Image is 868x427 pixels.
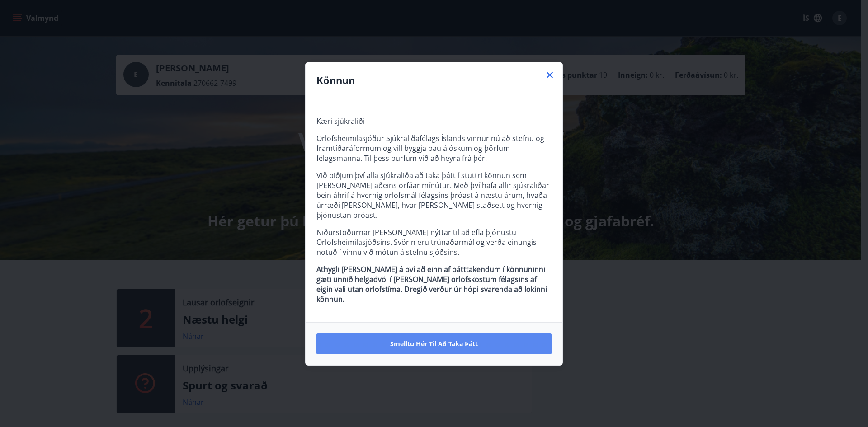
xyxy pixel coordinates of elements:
p: Kæri sjúkraliði [316,116,552,126]
strong: Athygli [PERSON_NAME] á því að einn af þátttakendum í könnuninni gæti unnið helgadvöl í [PERSON_N... [316,264,547,304]
p: Niðurstöðurnar [PERSON_NAME] nýttar til að efla þjónustu Orlofsheimilasjóðsins. Svörin eru trúnað... [316,227,552,257]
span: Smelltu hér til að taka þátt [390,339,478,348]
p: Orlofsheimilasjóður Sjúkraliðafélags Íslands vinnur nú að stefnu og framtíðaráformum og vill bygg... [316,133,552,163]
button: Smelltu hér til að taka þátt [316,333,552,354]
h4: Könnun [316,73,552,87]
p: Við biðjum því alla sjúkraliða að taka þátt í stuttri könnun sem [PERSON_NAME] aðeins örfáar mínú... [316,170,552,220]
